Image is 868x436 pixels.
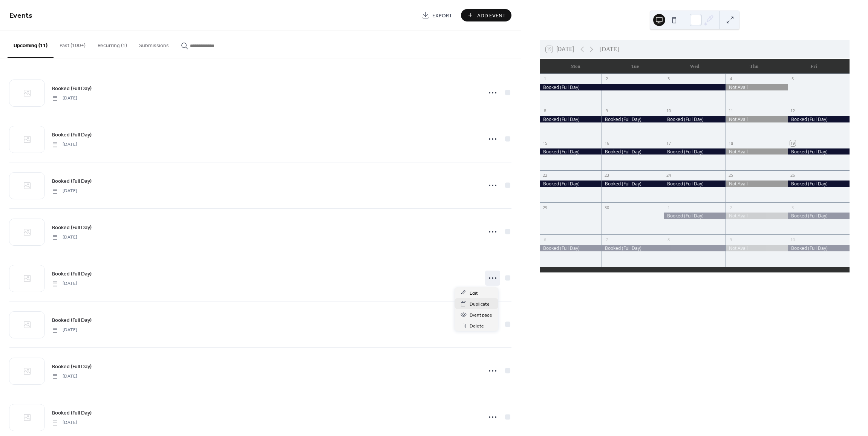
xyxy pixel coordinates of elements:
[665,59,724,74] div: Wed
[604,205,609,210] div: 30
[728,108,733,114] div: 11
[52,363,92,371] span: Booked (Full Day)
[788,148,850,155] div: Booked (Full Day)
[604,140,609,146] div: 16
[784,59,844,74] div: Fri
[790,205,796,210] div: 3
[540,181,602,187] div: Booked (Full Day)
[726,213,787,219] div: Not Avail
[542,237,548,242] div: 6
[52,131,92,139] span: Booked (Full Day)
[664,181,726,187] div: Booked (Full Day)
[470,322,484,330] span: Delete
[540,245,602,251] div: Booked (Full Day)
[788,245,850,251] div: Booked (Full Day)
[432,12,452,20] span: Export
[416,9,458,21] a: Export
[788,213,850,219] div: Booked (Full Day)
[52,234,77,241] span: [DATE]
[605,59,665,74] div: Tue
[726,84,787,90] div: Not Avail
[602,116,663,122] div: Booked (Full Day)
[602,148,663,155] div: Booked (Full Day)
[600,45,619,54] div: [DATE]
[461,9,511,21] button: Add Event
[546,59,605,74] div: Mon
[9,8,32,23] span: Events
[477,12,506,20] span: Add Event
[790,108,796,114] div: 12
[8,31,54,58] button: Upcoming (11)
[52,84,92,93] a: Booked (Full Day)
[52,409,92,417] span: Booked (Full Day)
[728,140,733,146] div: 18
[604,173,609,178] div: 23
[664,213,726,219] div: Booked (Full Day)
[540,116,602,122] div: Booked (Full Day)
[728,173,733,178] div: 25
[788,116,850,122] div: Booked (Full Day)
[52,269,92,278] a: Booked (Full Day)
[52,188,77,194] span: [DATE]
[52,280,77,287] span: [DATE]
[726,181,787,187] div: Not Avail
[52,419,77,426] span: [DATE]
[52,223,92,232] a: Booked (Full Day)
[666,173,672,178] div: 24
[728,76,733,82] div: 4
[52,408,92,417] a: Booked (Full Day)
[52,224,92,232] span: Booked (Full Day)
[728,237,733,242] div: 9
[788,181,850,187] div: Booked (Full Day)
[540,148,602,155] div: Booked (Full Day)
[52,316,92,324] a: Booked (Full Day)
[790,140,796,146] div: 19
[664,116,726,122] div: Booked (Full Day)
[52,85,92,93] span: Booked (Full Day)
[52,130,92,139] a: Booked (Full Day)
[52,141,77,148] span: [DATE]
[726,116,787,122] div: Not Avail
[664,148,726,155] div: Booked (Full Day)
[542,76,548,82] div: 1
[728,205,733,210] div: 2
[604,76,609,82] div: 2
[666,140,672,146] div: 17
[604,237,609,242] div: 7
[542,108,548,114] div: 8
[470,311,492,319] span: Event page
[726,148,787,155] div: Not Avail
[470,289,478,297] span: Edit
[542,173,548,178] div: 22
[726,245,787,251] div: Not Avail
[52,362,92,371] a: Booked (Full Day)
[790,173,796,178] div: 26
[790,237,796,242] div: 10
[52,95,77,102] span: [DATE]
[133,31,175,57] button: Submissions
[52,327,77,334] span: [DATE]
[54,31,92,57] button: Past (100+)
[52,177,92,185] span: Booked (Full Day)
[666,205,672,210] div: 1
[542,205,548,210] div: 29
[92,31,133,57] button: Recurring (1)
[790,76,796,82] div: 5
[602,245,726,251] div: Booked (Full Day)
[52,317,92,324] span: Booked (Full Day)
[542,140,548,146] div: 15
[470,300,490,308] span: Duplicate
[540,84,726,90] div: Booked (Full Day)
[52,373,77,380] span: [DATE]
[52,270,92,278] span: Booked (Full Day)
[666,76,672,82] div: 3
[666,237,672,242] div: 8
[52,177,92,185] a: Booked (Full Day)
[602,181,663,187] div: Booked (Full Day)
[724,59,784,74] div: Thu
[604,108,609,114] div: 9
[666,108,672,114] div: 10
